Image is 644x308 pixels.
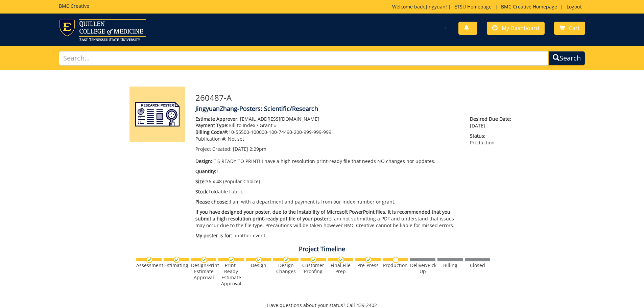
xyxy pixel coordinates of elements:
[554,22,585,35] a: Cart
[195,178,206,185] span: Size:
[201,257,207,263] img: checkmark
[195,116,460,122] p: [EMAIL_ADDRESS][DOMAIN_NAME]
[124,246,520,253] h4: Project Timeline
[195,158,212,164] span: Design:
[470,116,515,122] span: Desired Due Date:
[228,257,235,263] img: checkmark
[218,262,244,287] div: Print-Ready Estimate Approval
[328,262,353,275] div: Final File Prep
[451,3,495,10] a: ETSU Homepage
[195,146,232,152] span: Project Created:
[301,262,326,275] div: Customer Proofing
[228,136,244,142] span: Not set
[195,188,209,195] span: Stock:
[410,262,435,275] div: Deliver/Pick-Up
[256,257,262,263] img: checkmark
[195,158,460,165] p: IT'S READY TO PRINT! I have a high resolution print-ready file that needs NO changes nor updates.
[392,3,585,10] p: Welcome back, ! | | |
[437,262,463,268] div: Billing
[164,262,189,268] div: Estimating
[470,133,515,146] p: Production
[563,3,585,10] a: Logout
[195,116,239,122] span: Estimate Approver:
[195,122,229,128] span: Payment Type:
[195,93,515,102] h3: 260487-A
[195,122,460,129] p: Bill to Index / Grant #
[338,257,344,263] img: checkmark
[502,24,539,32] span: My Dashboard
[310,257,317,263] img: checkmark
[355,262,381,268] div: Pre-Press
[59,51,549,66] input: Search...
[195,136,226,142] span: Publication #:
[129,87,185,142] img: Product featured image
[136,262,162,268] div: Assessment
[195,188,460,195] p: Foldable Fabric
[195,198,460,205] p: I am with a department and payment is from our index number or grant.
[470,133,515,139] span: Status:
[195,209,450,222] span: If you have designed your poster, due to the instability of Microsoft PowerPoint files, it is rec...
[173,257,180,263] img: checkmark
[195,129,460,136] p: 10-55500-100000-100-74490-200-999-999-999
[233,146,266,152] span: [DATE] 2:29pm
[470,116,515,129] p: [DATE]
[195,232,460,239] p: another event
[191,262,216,281] div: Design/Print Estimate Approval
[195,105,515,112] h4: JingyuanZhang-Posters: Scientific/Research
[383,262,408,268] div: Production
[569,24,580,32] span: Cart
[465,262,490,268] div: Closed
[195,178,460,185] p: 36 x 48 (Popular Choice)
[365,257,372,263] img: checkmark
[195,129,229,135] span: Billing Code/#:
[392,257,399,263] img: no
[195,168,460,175] p: 1
[283,257,289,263] img: checkmark
[195,168,216,174] span: Quantity:
[146,257,152,263] img: checkmark
[59,19,146,41] img: ETSU logo
[273,262,299,275] div: Design Changes
[195,232,234,239] span: My poster is for::
[548,51,585,66] button: Search
[487,22,545,35] a: My Dashboard
[59,3,89,8] h5: BMC Creative
[195,198,230,205] span: Please choose::
[246,262,271,268] div: Design
[426,3,446,10] a: Jingyuan
[498,3,560,10] a: BMC Creative Homepage
[195,209,460,229] p: I am not submitting a PDF and understand that issues may occur due to the file type. Precautions ...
